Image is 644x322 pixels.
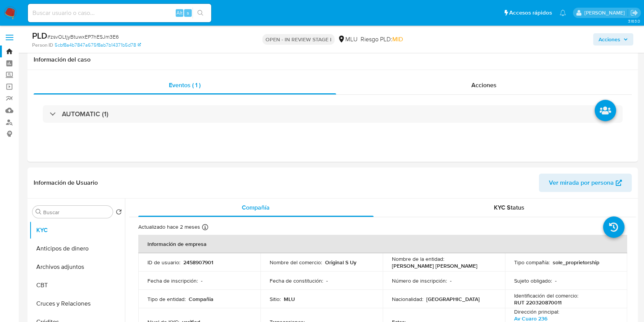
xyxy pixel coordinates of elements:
span: Accesos rápidos [509,9,552,17]
span: Acciones [599,33,620,46]
span: # zsvOLtjyBtuwxEP7hESJm3E6 [47,33,119,41]
span: KYC Status [494,203,524,212]
button: KYC [29,221,125,239]
a: 5cbf8a4b7847a675f8ab7b14371b5d78 [55,42,141,49]
th: Información de empresa [138,235,627,253]
span: Compañía [242,203,270,212]
p: OPEN - IN REVIEW STAGE I [262,34,335,45]
p: [GEOGRAPHIC_DATA] [426,296,480,302]
p: ximena.felix@mercadolibre.com [584,9,628,16]
span: MID [392,35,403,44]
button: Ver mirada por persona [539,174,632,192]
div: AUTOMATIC (1) [43,105,623,123]
input: Buscar [43,209,110,216]
button: Anticipos de dinero [29,239,125,258]
h3: AUTOMATIC (1) [62,110,108,118]
p: sole_proprietorship [553,259,599,266]
span: Acciones [471,81,497,89]
p: Actualizado hace 2 meses [138,223,200,231]
span: Alt [176,9,183,16]
button: CBT [29,276,125,294]
b: PLD [32,29,47,42]
button: Archivos adjuntos [29,258,125,276]
a: Notificaciones [560,10,566,16]
p: - [450,277,451,284]
p: RUT 220320870011 [514,299,561,306]
p: Fecha de constitución : [270,277,323,284]
p: Dirección principal : [514,308,559,315]
p: Identificación del comercio : [514,292,578,299]
p: Tipo compañía : [514,259,550,266]
p: Fecha de inscripción : [147,277,198,284]
p: ID de usuario : [147,259,180,266]
span: Eventos ( 1 ) [169,81,201,89]
b: Person ID [32,42,53,49]
p: 2458907901 [183,259,213,266]
p: Número de inscripción : [392,277,447,284]
p: Nacionalidad : [392,296,423,302]
p: Sitio : [270,296,281,302]
button: Volver al orden por defecto [116,209,122,217]
p: - [201,277,202,284]
button: search-icon [193,8,208,18]
p: Compañia [189,296,214,302]
p: Nombre de la entidad : [392,255,444,262]
p: Nombre del comercio : [270,259,322,266]
p: [PERSON_NAME] [PERSON_NAME] [392,262,477,269]
span: Riesgo PLD: [361,35,403,44]
button: Acciones [593,33,633,46]
p: Tipo de entidad : [147,296,186,302]
p: Sujeto obligado : [514,277,552,284]
span: s [187,9,189,16]
p: - [555,277,557,284]
p: - [326,277,328,284]
button: Buscar [36,209,42,215]
a: Salir [630,9,638,17]
p: Original S Uy [325,259,356,266]
h1: Información de Usuario [34,179,98,187]
div: MLU [338,35,358,44]
span: Ver mirada por persona [549,174,614,192]
h1: Información del caso [34,56,632,63]
button: Cruces y Relaciones [29,294,125,313]
input: Buscar usuario o caso... [28,8,211,18]
p: MLU [284,296,295,302]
